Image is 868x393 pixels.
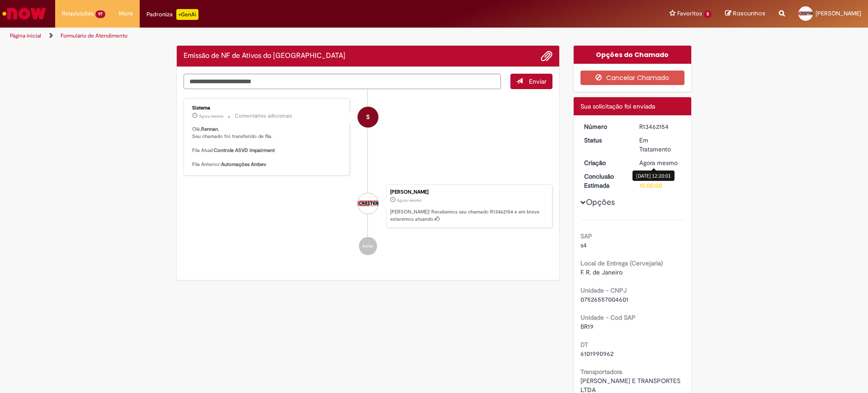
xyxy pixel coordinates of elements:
[1,5,47,23] img: ServiceNow
[358,193,378,214] div: Rennan Carsten
[725,9,765,18] a: Rascunhos
[119,9,133,18] span: More
[574,46,692,64] div: Opções do Chamado
[192,126,343,168] p: Olá, , Seu chamado foi transferido de fila. Fila Atual: Fila Anterior:
[184,74,501,89] textarea: Digite sua mensagem aqui...
[397,198,421,203] time: 29/08/2025 12:20:01
[577,158,633,167] dt: Criação
[397,198,421,203] span: Agora mesmo
[176,9,198,20] p: +GenAi
[580,313,636,322] b: Unidade - Cod SAP
[192,105,343,111] div: Sistema
[580,341,588,349] b: DT
[7,28,572,44] ul: Trilhas de página
[677,9,702,18] span: Favoritos
[580,268,623,276] span: F. R. de Janeiro
[235,112,292,120] small: Comentários adicionais
[639,122,681,131] div: R13462154
[221,161,266,168] b: Automações Ambev
[577,172,633,190] dt: Conclusão Estimada
[580,259,663,267] b: Local de Entrega (Cervejaria)
[529,77,547,85] span: Enviar
[146,9,198,20] div: Padroniza
[358,107,378,128] div: System
[639,158,681,167] div: 29/08/2025 12:20:01
[580,350,613,358] span: 6101990962
[61,32,127,39] a: Formulário de Atendimento
[214,147,275,154] b: Controle ASVD Impairment
[580,241,587,249] span: s4
[580,295,628,303] span: 07526557004601
[541,50,552,62] button: Adicionar anexos
[199,114,223,119] time: 29/08/2025 12:20:05
[632,170,675,181] div: [DATE] 12:20:01
[184,52,345,60] h2: Emissão de NF de Ativos do ASVD Histórico de tíquete
[580,102,655,110] span: Sua solicitação foi enviada
[577,122,633,131] dt: Número
[10,32,41,39] a: Página inicial
[95,10,105,18] span: 97
[733,9,765,18] span: Rascunhos
[62,9,94,18] span: Requisições
[577,136,633,145] dt: Status
[201,126,218,133] b: Rennan
[580,286,627,294] b: Unidade - CNPJ
[639,159,678,167] span: Agora mesmo
[184,89,552,264] ul: Histórico de tíquete
[580,232,592,240] b: SAP
[510,74,552,89] button: Enviar
[366,106,370,128] span: S
[580,322,594,331] span: BR19
[580,71,685,85] button: Cancelar Chamado
[816,9,861,17] span: [PERSON_NAME]
[390,189,547,195] div: [PERSON_NAME]
[184,185,552,228] li: Rennan Carsten
[580,368,622,376] b: Transportadora
[199,114,223,119] span: Agora mesmo
[639,136,681,154] div: Em Tratamento
[704,10,712,18] span: 5
[390,208,547,223] p: [PERSON_NAME]! Recebemos seu chamado R13462154 e em breve estaremos atuando.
